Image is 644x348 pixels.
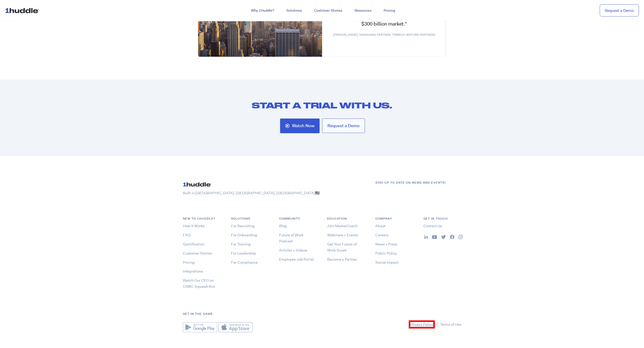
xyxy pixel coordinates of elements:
[375,180,461,185] h6: Stay up to date on news and events!
[231,223,255,228] a: For Recruiting
[231,233,257,238] a: For Onboarding
[327,233,358,238] a: Webinars + Events
[183,190,365,196] p: Built in [GEOGRAPHIC_DATA]. [GEOGRAPHIC_DATA], [GEOGRAPHIC_DATA]
[327,223,358,228] a: Join MasterCoach
[183,269,203,274] a: Integrations
[308,6,348,15] a: Customer Stories
[183,278,215,289] a: Watch Our CEO on CNBC Squawk Box
[375,223,385,228] a: About
[375,260,399,265] a: Social Impact
[231,251,256,256] a: For Leadership
[423,216,461,221] h6: Get in Touch
[183,223,205,228] a: How It Works
[327,124,360,128] span: Request a Demo
[424,235,428,239] img: ...
[327,257,357,262] a: Become a Partner
[409,320,435,328] a: Privacy Policy
[292,124,315,128] span: Watch Now
[458,235,463,239] img: ...
[279,223,287,228] a: Blog
[279,216,317,221] h6: COMMUNITY
[322,119,365,133] a: Request a Demo
[348,6,378,15] a: Resources
[5,6,41,15] img: ...
[183,260,195,265] a: Pricing
[218,322,252,332] img: Apple App Store
[375,233,388,238] a: Careers
[231,242,251,247] a: For Training
[327,216,365,221] h6: Education
[231,260,258,265] a: For Compliance
[183,180,213,188] img: ...
[375,216,413,221] h6: COMPANY
[440,322,461,327] a: Terms of Use
[315,190,320,196] span: 🇺🇸
[183,322,217,332] img: Google Play Store
[280,6,308,15] a: Solutions
[333,32,435,37] span: [PERSON_NAME], Managing Partner, Tribeca Venture Partners
[375,251,397,256] a: Public Policy
[327,242,357,253] a: Get Your Future of Work Score
[183,312,461,316] h6: Get in the game.
[279,233,303,244] a: Future of Work Podcast
[378,6,401,15] a: Pricing
[183,216,221,221] h6: NEW TO 1HUDDLE?
[183,242,204,247] a: Gamification
[375,242,397,247] a: News + Press
[600,4,639,17] a: Request a Demo
[245,6,280,15] a: Why 1Huddle?
[450,235,454,239] img: ...
[183,233,190,238] a: FAQ
[423,223,442,228] a: Contact Us
[183,251,212,256] a: Customer Stories
[231,216,269,221] h6: Solutions
[279,257,314,262] a: Employee Job Portal
[279,248,307,253] a: Articles + Videos
[432,235,437,239] img: ...
[280,119,320,133] a: Watch Now
[441,235,446,239] img: ...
